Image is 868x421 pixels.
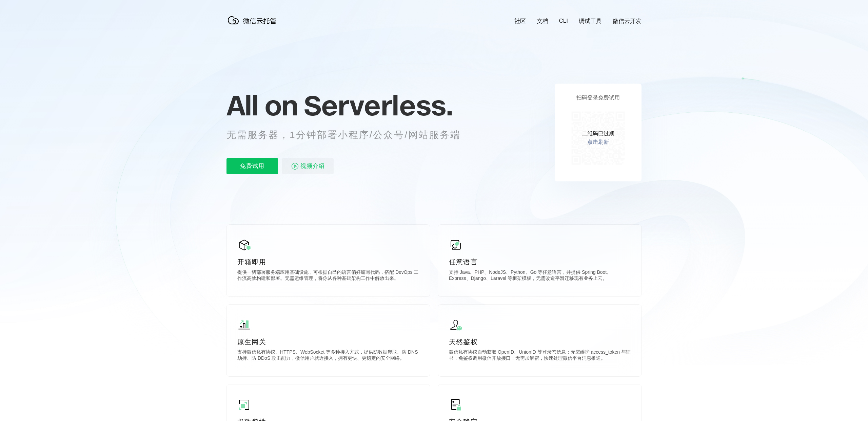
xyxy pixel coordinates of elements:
[587,139,609,146] a: 点击刷新
[291,162,299,170] img: video_play.svg
[304,88,453,122] span: Serverless.
[226,14,281,27] img: 微信云托管
[579,17,602,25] a: 调试工具
[576,94,620,102] p: 扫码登录免费试用
[237,257,419,267] p: 开箱即用
[537,17,548,25] a: 文档
[514,17,526,25] a: 社区
[237,349,419,363] p: 支持微信私有协议、HTTPS、WebSocket 等多种接入方式，提供防数据爬取、防 DNS 劫持、防 DDoS 攻击能力，微信用户就近接入，拥有更快、更稳定的安全网络。
[559,18,568,24] a: CLI
[449,349,631,363] p: 微信私有协议自动获取 OpenID、UnionID 等登录态信息；无需维护 access_token 与证书，免鉴权调用微信开放接口；无需加解密，快速处理微信平台消息推送。
[300,158,325,174] span: 视频介绍
[226,158,278,174] p: 免费试用
[226,128,473,142] p: 无需服务器，1分钟部署小程序/公众号/网站服务端
[449,337,631,347] p: 天然鉴权
[226,22,281,28] a: 微信云托管
[449,257,631,267] p: 任意语言
[237,337,419,347] p: 原生网关
[237,269,419,283] p: 提供一切部署服务端应用基础设施，可根据自己的语言偏好编写代码，搭配 DevOps 工作流高效构建和部署。无需运维管理，将你从各种基础架构工作中解放出来。
[582,130,614,137] p: 二维码已过期
[449,269,631,283] p: 支持 Java、PHP、NodeJS、Python、Go 等任意语言，并提供 Spring Boot、Express、Django、Laravel 等框架模板，无需改造平滑迁移现有业务上云。
[613,17,642,25] a: 微信云开发
[226,88,297,122] span: All on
